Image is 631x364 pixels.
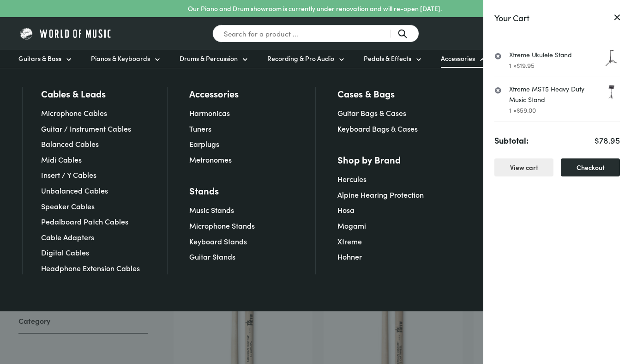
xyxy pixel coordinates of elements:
p: Our Piano and Drum showroom is currently under renovation and will re-open [DATE]. [188,4,442,13]
a: Stands [189,184,219,197]
a: Cables & Leads [41,87,106,100]
img: Xtreme TV9640 Ukulele Stand [603,49,620,67]
a: Mogami [337,220,366,231]
a: Cases & Bags [337,87,395,100]
span: 1 × [509,105,536,115]
a: Metronomes [189,154,232,164]
span: Accessories [441,54,475,63]
span: Pedals & Effects [364,54,411,63]
bdi: 19.95 [517,61,535,70]
img: World of Music [18,26,113,41]
bdi: 59.00 [517,105,536,115]
a: Guitar Bags & Cases [337,108,406,118]
a: Insert / Y Cables [41,170,96,180]
a: Earplugs [189,139,219,149]
a: Checkout [561,158,620,176]
a: Speaker Cables [41,201,95,211]
a: Alpine Hearing Protection [337,189,424,200]
input: Search for a product ... [212,24,419,42]
a: Unbalanced Cables [41,185,108,195]
a: Balanced Cables [41,139,99,149]
a: Pedalboard Patch Cables [41,216,128,226]
a: Midi Cables [41,154,82,164]
a: Guitar Stands [189,251,235,261]
bdi: 78.95 [595,134,620,146]
a: Hohner [337,251,362,261]
a: Microphone Cables [41,108,107,118]
span: Pianos & Keyboards [91,54,150,63]
span: $ [517,105,520,115]
a: Microphone Stands [189,220,255,231]
a: Xtreme MST5 Heavy Duty Music Stand [509,84,620,104]
a: Keyboard Stands [189,236,247,246]
a: Harmonicas [189,108,230,118]
a: Xtreme [337,236,362,246]
a: Music Stands [189,205,234,215]
img: Xtreme MST5 Heavy Duty Music Stand [603,84,620,101]
span: 1 × [509,61,535,70]
span: $ [517,61,520,70]
a: Keyboard Bags & Cases [337,123,418,133]
span: Recording & Pro Audio [267,54,334,63]
a: Shop by Brand [337,153,401,166]
strong: Subtotal: [494,133,529,147]
a: Hercules [337,174,367,184]
iframe: PayPal [494,188,564,204]
a: Accessories [189,87,239,100]
a: View cart [494,158,553,176]
a: Hosa [337,205,355,215]
span: Drums & Percussion [180,54,238,63]
a: Remove Xtreme MST5 Heavy Duty Music Stand from cart [494,85,501,95]
a: Guitar / Instrument Cables [41,123,131,133]
a: Remove Xtreme Ukulele Stand from cart [494,51,501,61]
a: Headphone Extension Cables [41,263,140,273]
a: Tuners [189,123,211,133]
a: Xtreme Ukulele Stand [509,49,620,60]
div: Your Cart [494,11,529,24]
a: Cable Adapters [41,232,94,242]
span: $ [595,134,599,146]
span: Guitars & Bass [18,54,61,63]
a: Digital Cables [41,247,89,257]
